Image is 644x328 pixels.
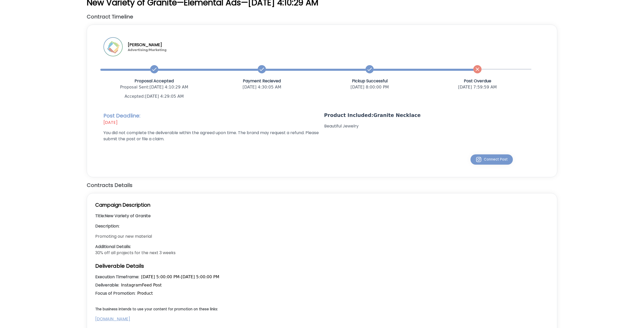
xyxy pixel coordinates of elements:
[316,78,424,84] p: Pickup Successful
[104,38,122,56] img: Profile
[95,307,549,312] p: The business intends to use your content for promotion on these links:
[95,244,320,250] h3: Additional Details:
[95,213,320,219] h3: Title:
[208,78,316,84] p: Payment Recieved
[95,262,549,270] h2: Deliverable Details
[324,123,541,129] p: Beautiful Jewelry
[128,48,167,52] p: Advertising/Marketing
[95,274,139,280] h3: Execution Timeframe:
[95,316,130,322] a: [DOMAIN_NAME]
[87,13,558,21] h2: Contract Timeline
[100,93,208,100] p: Accepted: [DATE] 4:29:05 AM
[128,42,167,48] p: [PERSON_NAME]
[141,274,219,280] p: [DATE] 5:00:00 PM - [DATE] 5:00:00 PM
[95,290,135,296] h3: Focus of Promotion:
[103,112,320,126] h2: Post Deadline:
[316,84,424,90] p: [DATE] 8:00:00 PM
[424,78,531,84] p: Post Overdue
[95,282,119,288] h3: Deliverable:
[470,154,513,165] button: Connect Post
[103,120,320,126] p: [DATE]
[476,156,508,163] div: Connect Post
[121,282,162,288] p: Instagram Feed Post
[424,84,531,90] p: [DATE] 7:59:59 AM
[105,213,151,219] h3: New Variety of Granite
[137,290,153,296] p: Product
[95,250,176,256] p: 30% off all projects for the next 3 weeks
[324,112,541,119] p: Product Included: Granite Necklace
[100,84,208,90] p: Proposal Sent : [DATE] 4:10:29 AM
[87,181,558,189] h2: Contracts Details
[95,233,320,240] p: Promoting our new material
[95,202,549,209] h2: Campaign Description
[95,223,320,229] h3: Description:
[100,78,208,84] p: Proposal Accepted
[103,130,320,142] p: You did not complete the deliverable within the agreed upon time. The brand may request a refund....
[208,84,316,90] p: [DATE] 4:30:05 AM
